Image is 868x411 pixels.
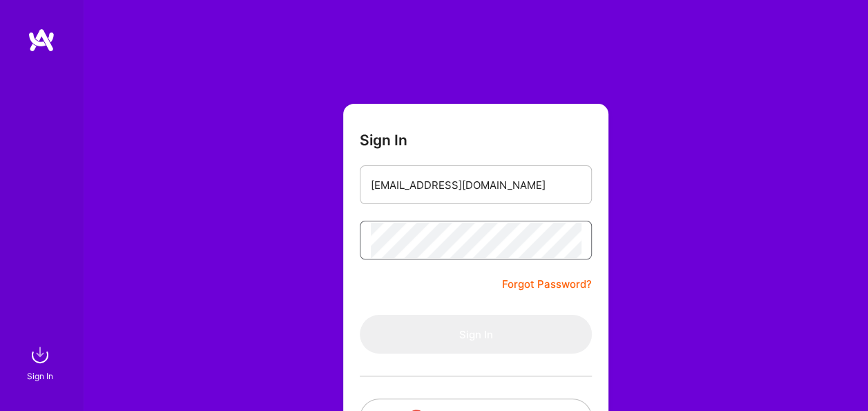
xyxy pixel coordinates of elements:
[502,276,592,293] a: Forgot Password?
[26,341,54,369] img: sign in
[29,341,54,383] a: sign inSign In
[371,167,581,203] input: Email...
[28,28,55,53] img: logo
[360,131,407,149] h3: Sign In
[360,315,592,354] button: Sign In
[27,369,53,383] div: Sign In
